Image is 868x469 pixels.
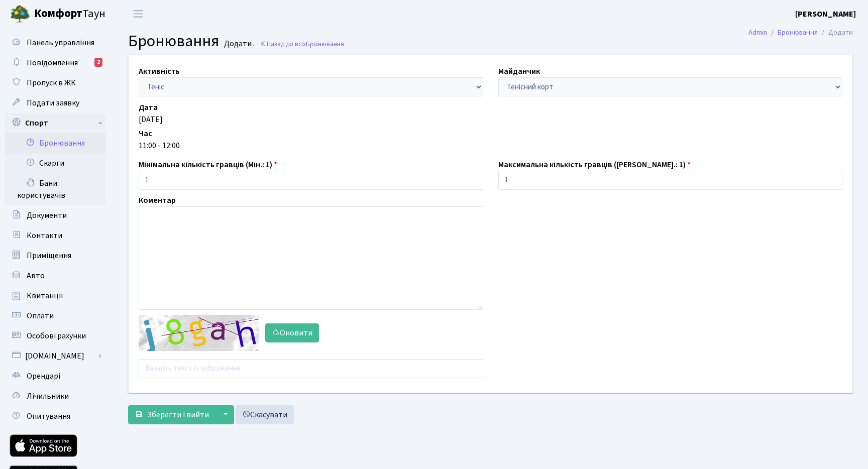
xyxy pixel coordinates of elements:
[5,366,105,386] a: Орендарі
[5,386,105,406] a: Лічильники
[27,411,70,422] span: Опитування
[27,230,62,241] span: Контакти
[94,58,102,67] div: 2
[5,326,105,346] a: Особові рахунки
[5,346,105,366] a: [DOMAIN_NAME]
[27,391,69,402] span: Лічильники
[27,210,67,221] span: Документи
[5,73,105,93] a: Пропуск в ЖК
[27,37,94,48] span: Панель управління
[27,77,76,88] span: Пропуск в ЖК
[139,315,259,351] img: default
[139,113,842,126] div: [DATE]
[147,409,209,420] span: Зберегти і вийти
[778,27,818,38] a: Бронювання
[5,173,105,205] a: Бани користувачів
[126,6,151,22] button: Переключити навігацію
[27,270,45,281] span: Авто
[27,250,71,261] span: Приміщення
[5,205,105,225] a: Документи
[139,359,483,378] input: Введіть текст із зображення
[5,286,105,306] a: Квитанції
[498,65,540,77] label: Майданчик
[733,22,868,43] nav: breadcrumb
[10,4,30,24] img: logo.png
[5,246,105,266] a: Приміщення
[795,8,856,20] a: [PERSON_NAME]
[5,153,105,173] a: Скарги
[139,194,176,206] label: Коментар
[5,93,105,113] a: Подати заявку
[795,9,856,20] b: [PERSON_NAME]
[222,39,255,49] small: Додати .
[306,39,344,49] span: Бронювання
[27,57,78,68] span: Повідомлення
[498,159,691,171] label: Максимальна кількість гравців ([PERSON_NAME].: 1)
[260,39,344,49] a: Назад до всіхБронювання
[5,406,105,426] a: Опитування
[139,101,158,113] label: Дата
[139,128,152,140] label: Час
[748,27,767,38] a: Admin
[5,225,105,246] a: Контакти
[5,266,105,286] a: Авто
[5,133,105,153] a: Бронювання
[139,140,842,152] div: 11:00 - 12:00
[5,53,105,73] a: Повідомлення2
[27,371,60,382] span: Орендарі
[34,6,82,22] b: Комфорт
[5,306,105,326] a: Оплати
[27,310,54,321] span: Оплати
[128,30,219,53] span: Бронювання
[818,27,853,38] li: Додати
[139,159,277,171] label: Мінімальна кількість гравців (Мін.: 1)
[5,113,105,133] a: Спорт
[5,33,105,53] a: Панель управління
[27,97,79,108] span: Подати заявку
[265,323,319,342] button: Оновити
[139,65,180,77] label: Активність
[128,405,215,424] button: Зберегти і вийти
[34,6,105,23] span: Таун
[236,405,294,424] a: Скасувати
[27,290,63,301] span: Квитанції
[27,330,86,341] span: Особові рахунки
